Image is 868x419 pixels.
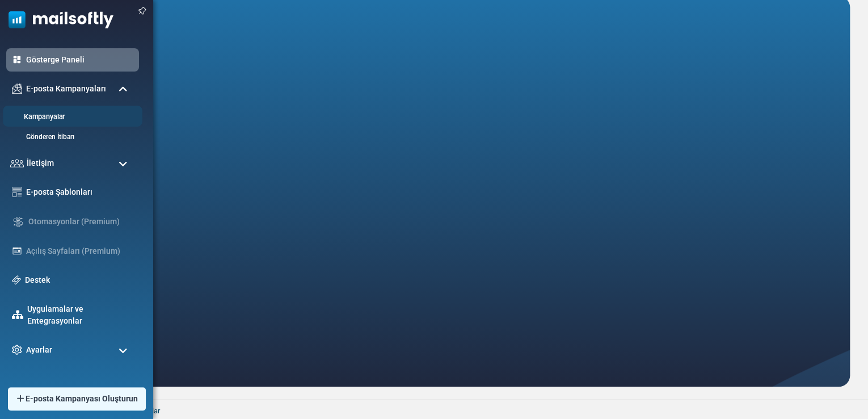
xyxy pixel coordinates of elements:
[12,246,22,256] img: landing_pages.svg
[26,345,52,354] font: Ayarlar
[25,275,50,284] font: Destek
[26,133,74,141] font: Gönderen İtibarı
[12,83,22,94] img: campaigns-icon.png
[12,187,22,197] img: email-templates-icon.svg
[26,187,92,196] font: E-posta Şablonları
[25,274,133,286] a: Destek
[24,113,65,121] font: Kampanyalar
[27,304,83,325] font: Uygulamalar ve Entegrasyonlar
[26,55,85,64] font: Gösterge Paneli
[12,215,24,228] img: workflow.svg
[26,84,106,93] font: E-posta Kampanyaları
[12,55,22,65] img: dashboard-icon-active.svg
[10,159,24,167] img: contacts-icon.svg
[12,345,22,355] img: settings-icon.svg
[26,394,138,403] font: E-posta Kampanyası Oluşturun
[3,112,139,123] a: Kampanyalar
[26,54,133,66] a: Gösterge Paneli
[26,186,133,198] a: E-posta Şablonları
[27,158,54,167] font: İletişim
[6,132,136,142] a: Gönderen İtibarı
[12,275,21,284] img: support-icon.svg
[27,303,133,327] a: Uygulamalar ve Entegrasyonlar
